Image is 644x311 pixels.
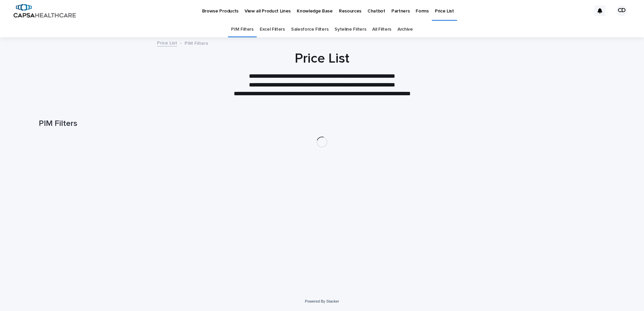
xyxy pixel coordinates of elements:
div: CD [616,5,627,16]
h1: PIM Filters [39,119,606,129]
a: Excel Filters [260,22,285,37]
a: PIM Filters [231,22,254,37]
a: Price List [157,39,177,46]
a: Powered By Stacker [305,299,339,303]
a: Salesforce Filters [291,22,328,37]
p: PIM Filters [185,39,208,46]
a: All Filters [372,22,391,37]
h1: Price List [157,50,487,67]
a: Syteline Filters [334,22,366,37]
a: Archive [397,22,413,37]
img: B5p4sRfuTuC72oLToeu7 [13,4,76,18]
